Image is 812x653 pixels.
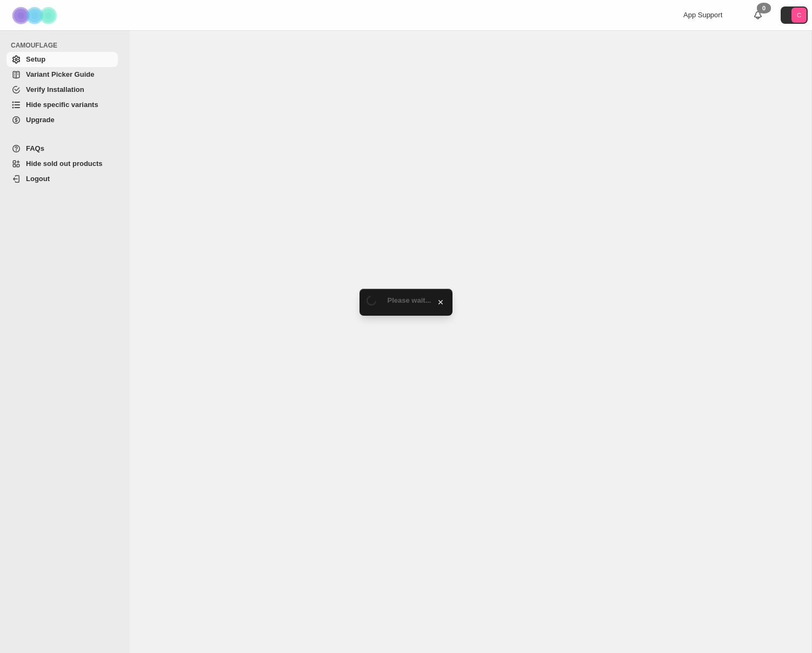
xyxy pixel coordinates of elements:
[26,70,94,78] span: Variant Picker Guide
[9,1,63,30] img: Camouflage
[26,175,50,183] span: Logout
[26,159,103,168] span: Hide sold out products
[757,3,771,14] div: 0
[6,141,118,156] a: FAQs
[797,12,801,18] text: C
[26,116,55,124] span: Upgrade
[6,67,118,82] a: Variant Picker Guide
[753,10,763,21] a: 0
[6,52,118,67] a: Setup
[6,82,118,97] a: Verify Installation
[791,8,807,23] span: Avatar with initials C
[26,85,84,94] span: Verify Installation
[6,97,118,112] a: Hide specific variants
[11,41,122,50] span: CAMOUFLAGE
[781,6,808,24] button: Avatar with initials C
[388,296,431,304] span: Please wait...
[26,55,45,63] span: Setup
[6,112,118,128] a: Upgrade
[26,101,98,109] span: Hide specific variants
[26,144,44,152] span: FAQs
[6,156,118,171] a: Hide sold out products
[683,11,722,19] span: App Support
[6,171,118,186] a: Logout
